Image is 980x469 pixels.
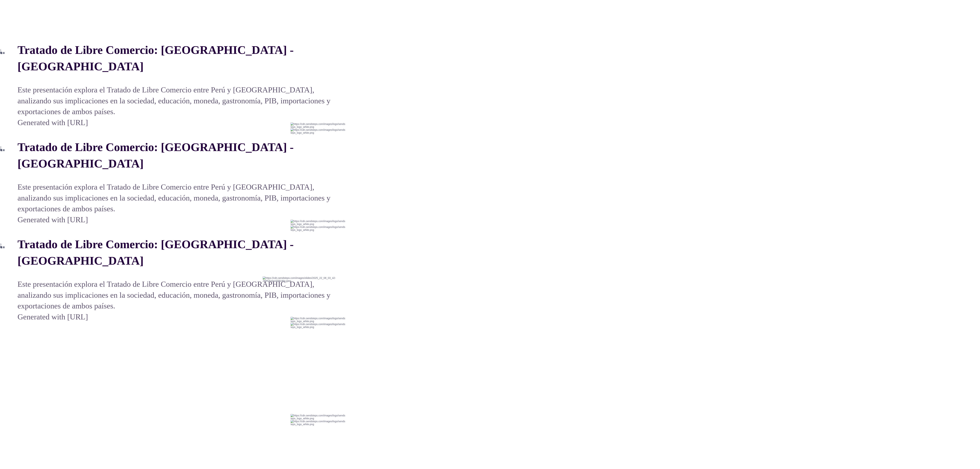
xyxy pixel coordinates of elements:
p: Este presentación explora el Tratado de Libre Comercio entre Perú y [GEOGRAPHIC_DATA], analizando... [18,84,333,117]
p: Generated with [URL] [18,117,333,128]
p: Este presentación explora el Tratado de Libre Comercio entre Perú y [GEOGRAPHIC_DATA], analizando... [18,182,333,214]
p: Generated with [URL] [18,214,333,225]
strong: Tratado de Libre Comercio: [GEOGRAPHIC_DATA] - [GEOGRAPHIC_DATA] [18,141,294,170]
button: Delete Slide [3,246,5,249]
p: Generated with [URL] [18,311,333,322]
strong: Tratado de Libre Comercio: [GEOGRAPHIC_DATA] - [GEOGRAPHIC_DATA] [18,238,294,267]
strong: Tratado de Libre Comercio: [GEOGRAPHIC_DATA] - [GEOGRAPHIC_DATA] [18,43,294,73]
img: https://cdn.sendsteps.com/images/slides/2025_22_08_03_42-ztM52lu0xxS56UMo.jpeg [263,277,350,282]
p: Este presentación explora el Tratado de Libre Comercio entre Perú y [GEOGRAPHIC_DATA], analizando... [18,279,333,311]
button: Delete Slide [3,52,5,54]
button: Delete Slide [3,149,5,151]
